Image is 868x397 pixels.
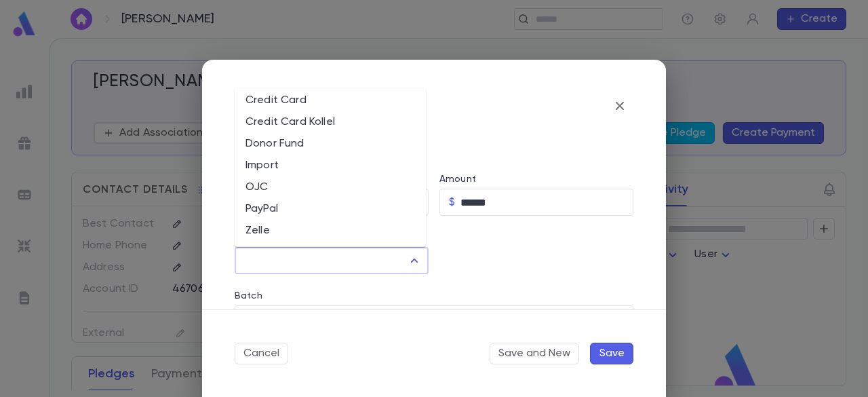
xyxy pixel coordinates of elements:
p: $ [449,195,455,209]
label: Amount [439,174,476,185]
button: Close [405,251,424,270]
li: Import [235,155,426,176]
label: Batch [235,290,262,301]
li: Credit Card Kollel [235,111,426,133]
li: OJC [235,176,426,198]
li: Donor Fund [235,133,426,155]
li: Credit Card [235,90,426,111]
button: Save and New [490,343,579,364]
li: PayPal [235,198,426,220]
button: Save [590,343,633,364]
button: Cancel [235,343,288,364]
li: Zelle [235,220,426,242]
